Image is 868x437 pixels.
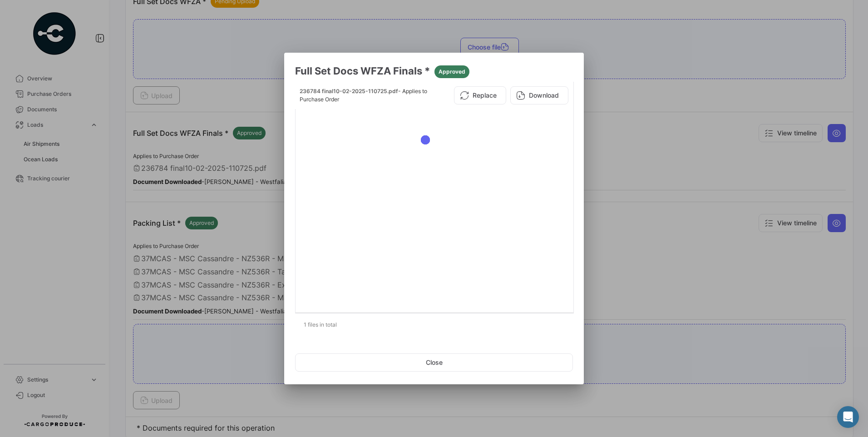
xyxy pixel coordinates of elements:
[454,86,506,104] button: Replace
[837,406,859,428] div: Abrir Intercom Messenger
[295,64,573,78] h3: Full Set Docs WFZA Finals *
[300,88,398,94] span: 236784 final10-02-2025-110725.pdf
[510,86,568,104] button: Download
[439,68,465,76] span: Approved
[295,353,573,372] button: Close
[295,313,573,336] div: 1 files in total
